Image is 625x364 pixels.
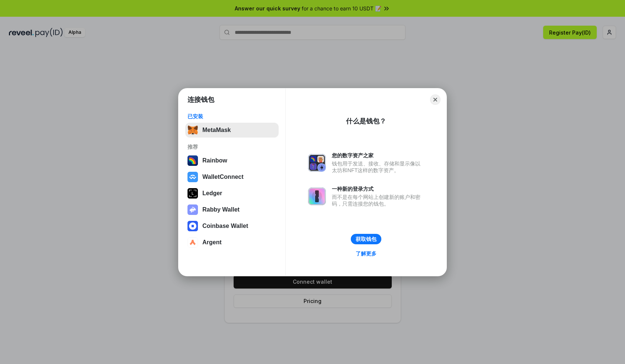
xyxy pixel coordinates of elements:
[185,170,279,184] button: WalletConnect
[187,221,198,231] img: svg+xml,%3Csvg%20width%3D%2228%22%20height%3D%2228%22%20viewBox%3D%220%200%2028%2028%22%20fill%3D...
[346,117,386,126] div: 什么是钱包？
[187,204,198,215] img: svg+xml,%3Csvg%20xmlns%3D%22http%3A%2F%2Fwww.w3.org%2F2000%2Fsvg%22%20fill%3D%22none%22%20viewBox...
[185,153,279,168] button: Rainbow
[185,186,279,201] button: Ledger
[356,250,376,257] div: 了解更多
[187,125,198,135] img: svg+xml,%3Csvg%20fill%3D%22none%22%20height%3D%2233%22%20viewBox%3D%220%200%2035%2033%22%20width%...
[332,194,424,207] div: 而不是在每个网站上创建新的账户和密码，只需连接您的钱包。
[332,160,424,174] div: 钱包用于发送、接收、存储和显示像以太坊和NFT这样的数字资产。
[187,188,198,199] img: svg+xml,%3Csvg%20xmlns%3D%22http%3A%2F%2Fwww.w3.org%2F2000%2Fsvg%22%20width%3D%2228%22%20height%3...
[351,234,381,244] button: 获取钱包
[187,113,276,120] div: 已安装
[308,187,326,205] img: svg+xml,%3Csvg%20xmlns%3D%22http%3A%2F%2Fwww.w3.org%2F2000%2Fsvg%22%20fill%3D%22none%22%20viewBox...
[332,152,424,159] div: 您的数字资产之家
[356,236,376,242] div: 获取钱包
[202,239,222,246] div: Argent
[187,172,198,182] img: svg+xml,%3Csvg%20width%3D%2228%22%20height%3D%2228%22%20viewBox%3D%220%200%2028%2028%22%20fill%3D...
[187,155,198,166] img: svg+xml,%3Csvg%20width%3D%22120%22%20height%3D%22120%22%20viewBox%3D%220%200%20120%20120%22%20fil...
[430,94,440,105] button: Close
[185,235,279,250] button: Argent
[202,223,248,229] div: Coinbase Wallet
[187,95,214,104] h1: 连接钱包
[332,186,424,192] div: 一种新的登录方式
[185,123,279,138] button: MetaMask
[351,249,381,258] a: 了解更多
[185,219,279,233] button: Coinbase Wallet
[202,157,227,164] div: Rainbow
[202,174,244,180] div: WalletConnect
[202,127,231,133] div: MetaMask
[308,154,326,172] img: svg+xml,%3Csvg%20xmlns%3D%22http%3A%2F%2Fwww.w3.org%2F2000%2Fsvg%22%20fill%3D%22none%22%20viewBox...
[187,144,276,150] div: 推荐
[202,206,240,213] div: Rabby Wallet
[185,202,279,217] button: Rabby Wallet
[202,190,222,197] div: Ledger
[187,237,198,248] img: svg+xml,%3Csvg%20width%3D%2228%22%20height%3D%2228%22%20viewBox%3D%220%200%2028%2028%22%20fill%3D...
